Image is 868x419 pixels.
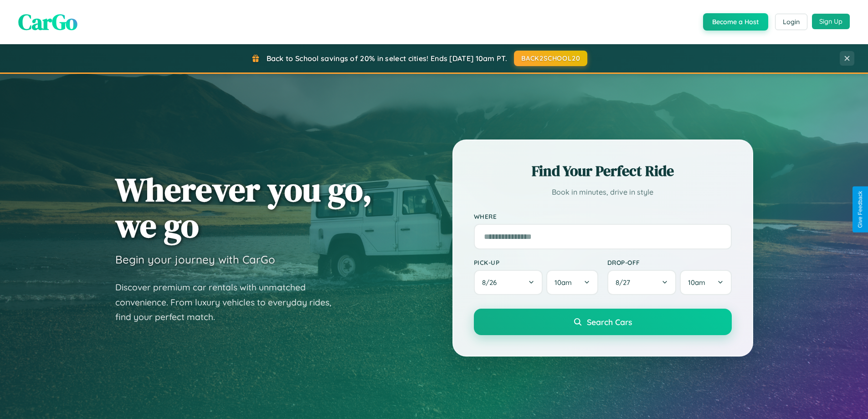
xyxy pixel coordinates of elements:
button: Login [775,14,807,30]
label: Drop-off [607,259,732,266]
span: CarGo [18,7,77,37]
button: 8/26 [474,270,543,295]
button: BACK2SCHOOL20 [514,51,587,66]
span: 8 / 26 [482,278,501,287]
label: Pick-up [474,259,598,266]
span: Back to School savings of 20% in select cities! Ends [DATE] 10am PT. [267,54,507,63]
div: Give Feedback [857,191,863,228]
button: 8/27 [607,270,677,295]
h1: Wherever you go, we go [115,171,372,243]
h3: Begin your journey with CarGo [115,253,275,266]
span: 8 / 27 [616,278,635,287]
button: 10am [680,270,731,295]
button: Search Cars [474,309,732,335]
span: Search Cars [587,317,632,327]
label: Where [474,212,732,220]
button: Become a Host [703,13,768,31]
button: Sign Up [812,14,850,29]
button: 10am [546,270,598,295]
h2: Find Your Perfect Ride [474,161,732,181]
p: Book in minutes, drive in style [474,186,732,199]
span: 10am [688,278,705,287]
p: Discover premium car rentals with unmatched convenience. From luxury vehicles to everyday rides, ... [115,280,343,325]
span: 10am [555,278,572,287]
